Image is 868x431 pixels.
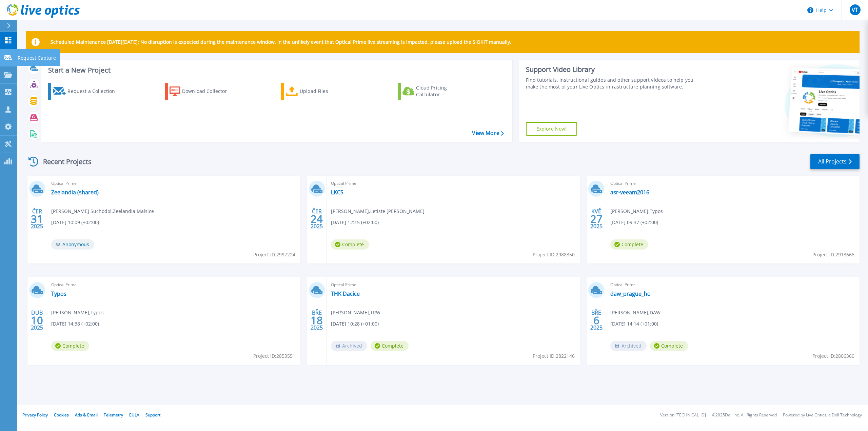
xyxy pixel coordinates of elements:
p: Scheduled Maintenance [DATE][DATE]: No disruption is expected during the maintenance window. In t... [51,39,511,45]
span: [DATE] 14:14 (+01:00) [610,320,658,328]
div: BŘE 2025 [590,308,603,333]
span: [DATE] 09:37 (+02:00) [610,219,658,226]
li: © 2025 Dell Inc. All Rights Reserved [712,413,777,417]
p: Request Capture [18,49,56,67]
span: [PERSON_NAME] , Typos [51,309,104,316]
div: Recent Projects [26,153,101,170]
span: [DATE] 14:38 (+02:00) [51,320,99,328]
a: Zeelandia (shared) [51,189,99,196]
div: BŘE 2025 [310,308,323,333]
li: Version: [TECHNICAL_ID] [660,413,706,417]
span: Complete [610,239,648,250]
span: Project ID: 2997224 [253,251,295,258]
h3: Start a New Project [48,66,504,74]
span: 18 [311,317,323,323]
a: Request a Collection [48,83,124,100]
a: asr-veeam2016 [610,189,649,196]
a: Explore Now! [526,122,577,136]
span: [DATE] 10:09 (+02:00) [51,219,99,226]
span: 24 [311,216,323,222]
span: Optical Prime [331,180,576,187]
a: Ads & Email [75,412,98,418]
span: [PERSON_NAME] , Typos [610,208,663,215]
span: Project ID: 2853551 [253,352,295,360]
span: [DATE] 12:15 (+02:00) [331,219,379,226]
a: Cookies [54,412,69,418]
a: EULA [129,412,139,418]
span: Archived [610,341,647,351]
div: KVĚ 2025 [590,207,603,231]
a: Typos [51,290,66,297]
span: Complete [331,239,369,250]
span: [DATE] 10:28 (+01:00) [331,320,379,328]
span: Optical Prime [610,180,855,187]
a: All Projects [810,154,860,169]
span: Project ID: 2988350 [533,251,575,258]
span: Complete [650,341,688,351]
span: [PERSON_NAME] , DAW [610,309,660,316]
div: DUB 2025 [31,308,43,333]
span: Anonymous [51,239,94,250]
span: Optical Prime [51,281,296,289]
span: 31 [31,216,43,222]
div: Download Collector [182,84,236,98]
div: Find tutorials, instructional guides and other support videos to help you make the most of your L... [526,77,702,90]
span: Project ID: 2822146 [533,352,575,360]
div: Cloud Pricing Calculator [416,84,470,98]
a: Support [145,412,160,418]
span: Project ID: 2913666 [812,251,854,258]
span: Archived [331,341,367,351]
a: Cloud Pricing Calculator [398,83,473,100]
span: Optical Prime [51,180,296,187]
a: LKCS [331,189,343,196]
div: ČER 2025 [310,207,323,231]
a: Upload Files [281,83,357,100]
span: 6 [593,317,599,323]
span: 27 [590,216,603,222]
a: THK Dacice [331,290,360,297]
div: Request a Collection [67,84,122,98]
span: Complete [51,341,89,351]
div: ČER 2025 [31,207,43,231]
a: Telemetry [104,412,123,418]
a: daw_prague_hc [610,290,650,297]
span: Complete [371,341,409,351]
li: Powered by Live Optics, a Dell Technology [783,413,862,417]
div: Support Video Library [526,65,702,74]
a: Privacy Policy [22,412,48,418]
span: [PERSON_NAME] , Letiste [PERSON_NAME] [331,208,425,215]
span: VT [852,7,858,13]
span: [PERSON_NAME] , TRW [331,309,380,316]
a: Download Collector [165,83,240,100]
a: View More [472,130,504,136]
span: Optical Prime [331,281,576,289]
span: [PERSON_NAME] Suchodol , Zeelandia Malsice [51,208,154,215]
div: Upload Files [300,84,354,98]
span: Project ID: 2806360 [812,352,854,360]
span: 10 [31,317,43,323]
span: Optical Prime [610,281,855,289]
